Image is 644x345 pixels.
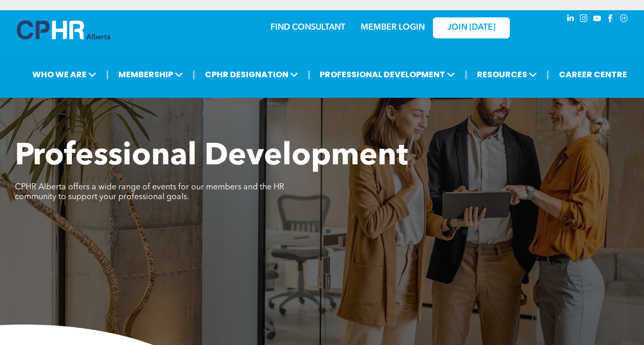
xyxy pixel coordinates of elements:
[202,65,301,84] span: CPHR DESIGNATION
[15,141,408,172] span: Professional Development
[115,65,186,84] span: MEMBERSHIP
[578,13,590,27] a: instagram
[308,64,310,85] li: |
[317,65,458,84] span: PROFESSIONAL DEVELOPMENT
[592,13,603,27] a: youtube
[565,13,576,27] a: linkedin
[29,65,99,84] span: WHO WE ARE
[547,64,549,85] li: |
[618,13,630,27] a: Social network
[106,64,109,85] li: |
[361,24,425,32] a: MEMBER LOGIN
[474,65,540,84] span: RESOURCES
[556,65,630,84] a: CAREER CENTRE
[17,20,110,39] img: A blue and white logo for cp alberta
[193,64,195,85] li: |
[605,13,616,27] a: facebook
[433,17,510,38] a: JOIN [DATE]
[271,24,345,32] a: FIND CONSULTANT
[447,23,495,33] span: JOIN [DATE]
[465,64,467,85] li: |
[15,183,284,201] span: CPHR Alberta offers a wide range of events for our members and the HR community to support your p...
